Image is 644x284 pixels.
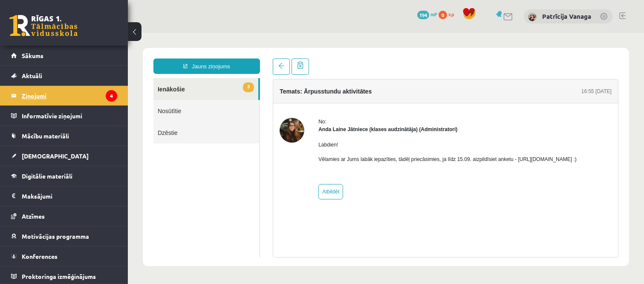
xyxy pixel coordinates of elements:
a: Patrīcija Vanaga [542,12,591,20]
div: No: [191,85,449,93]
a: Konferences [11,246,117,266]
legend: Ziņojumi [22,86,117,105]
a: Aktuāli [11,66,117,85]
span: Digitālie materiāli [22,172,72,180]
a: Atzīmes [11,206,117,226]
i: 4 [106,90,117,102]
span: [DEMOGRAPHIC_DATA] [22,152,89,160]
span: Mācību materiāli [22,132,69,140]
a: Jauns ziņojums [26,26,132,41]
p: Labdien! [191,108,449,116]
span: Proktoringa izmēģinājums [22,272,96,280]
a: Maksājumi [11,186,117,206]
a: 0 xp [439,11,458,18]
span: xp [448,11,454,18]
a: Nosūtītie [26,67,132,89]
a: Sākums [11,46,117,65]
span: Sākums [22,52,43,59]
a: Ziņojumi4 [11,86,117,105]
a: Digitālie materiāli [11,166,117,186]
span: 194 [417,11,429,19]
a: 3Ienākošie [26,45,130,67]
a: Dzēstie [26,89,132,111]
a: Rīgas 1. Tālmācības vidusskola [9,15,78,36]
a: 194 mP [417,11,437,18]
span: Atzīmes [22,212,45,220]
h4: Temats: Ārpusstundu aktivitātes [152,55,244,62]
img: Patrīcija Vanaga [528,13,537,21]
a: Motivācijas programma [11,226,117,246]
span: 0 [439,11,447,19]
a: Informatīvie ziņojumi [11,106,117,126]
span: Konferences [22,252,58,260]
a: Mācību materiāli [11,126,117,146]
span: Motivācijas programma [22,232,89,240]
a: [DEMOGRAPHIC_DATA] [11,146,117,166]
legend: Maksājumi [22,186,117,206]
a: Atbildēt [191,151,215,167]
p: Vēlamies ar Jums labāk iepazīties, tādēļ priecāsimies, ja līdz 15.09. aizpildīsiet anketu - [URL]... [191,123,449,130]
div: 16:55 [DATE] [453,55,484,62]
span: mP [430,11,437,18]
legend: Informatīvie ziņojumi [22,106,117,126]
img: Anda Laine Jātniece (klases audzinātāja) [152,85,176,110]
strong: Anda Laine Jātniece (klases audzinātāja) (Administratori) [191,94,329,100]
span: Aktuāli [22,72,42,79]
span: 3 [115,50,126,59]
